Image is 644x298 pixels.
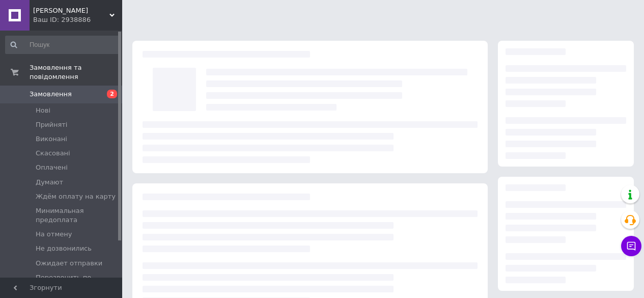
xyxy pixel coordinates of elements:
button: Чат з покупцем [621,236,641,256]
span: Думают [36,178,63,187]
span: 2 [107,90,117,98]
span: Прийняті [36,120,67,129]
span: Перезвонить по наличию [36,273,119,291]
input: Пошук [5,36,120,54]
span: Ждём оплату на карту [36,192,116,201]
span: Нові [36,106,50,115]
span: Не дозвонились [36,244,92,253]
span: Замовлення [30,90,72,99]
span: Оплачені [36,163,68,172]
span: Лова-Лова [33,6,109,15]
span: Виконані [36,134,67,144]
span: Ожидает отправки [36,259,102,268]
span: Замовлення та повідомлення [30,63,122,82]
span: На отмену [36,230,72,239]
div: Ваш ID: 2938886 [33,15,122,24]
span: Минимальная предоплата [36,206,119,225]
span: Скасовані [36,149,70,158]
